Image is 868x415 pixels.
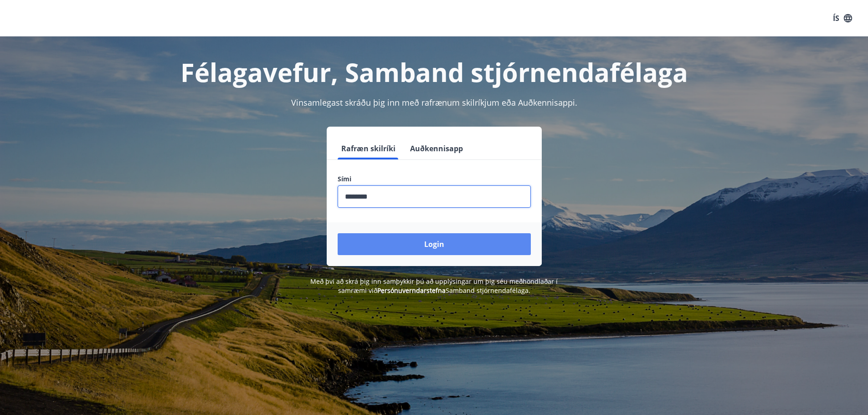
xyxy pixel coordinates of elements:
[310,277,558,295] span: Með því að skrá þig inn samþykkir þú að upplýsingar um þig séu meðhöndlaðar í samræmi við Samband...
[338,174,531,184] label: Sími
[338,138,399,159] button: Rafræn skilríki
[338,233,531,255] button: Login
[117,55,751,89] h1: Félagavefur, Samband stjórnendafélaga
[377,286,446,295] a: Persónuverndarstefna
[406,138,467,159] button: Auðkennisapp
[291,97,577,108] span: Vinsamlegast skráðu þig inn með rafrænum skilríkjum eða Auðkennisappi.
[828,10,857,26] button: ÍS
